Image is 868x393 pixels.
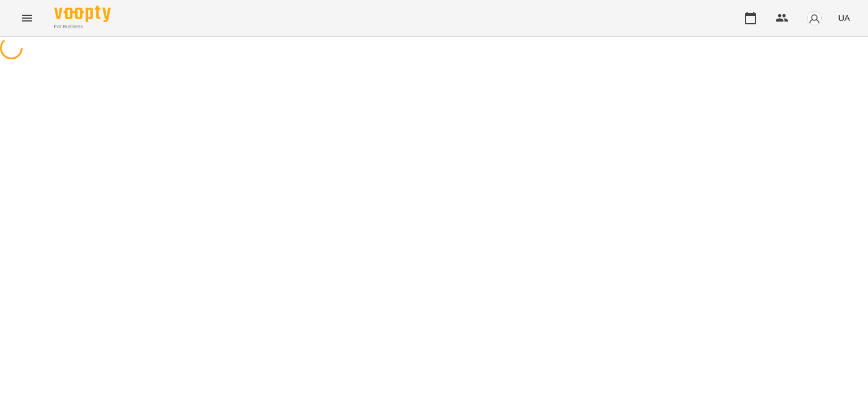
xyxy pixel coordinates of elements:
[806,10,822,26] img: avatar_s.png
[834,7,854,28] button: UA
[54,6,111,22] img: Voopty Logo
[14,5,41,32] button: Menu
[54,23,111,31] span: For Business
[838,12,850,24] span: UA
